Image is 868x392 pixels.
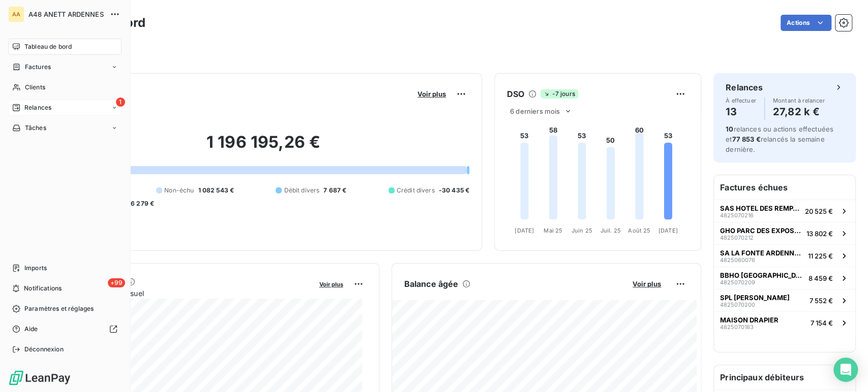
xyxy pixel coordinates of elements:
span: Chiffre d'affaires mensuel [57,288,312,299]
h6: Principaux débiteurs [714,365,855,389]
span: 4825060076 [720,257,755,263]
span: 77 853 € [732,135,760,143]
span: 20 525 € [805,207,833,215]
span: Imports [24,264,47,273]
h6: Relances [726,81,763,93]
span: À effectuer [726,97,756,104]
span: Crédit divers [397,186,435,195]
span: Tâches [25,123,46,133]
span: Débit divers [284,186,319,195]
span: Voir plus [633,280,661,288]
span: Clients [25,83,45,92]
span: Montant à relancer [773,97,825,104]
span: Déconnexion [24,345,64,354]
span: -7 jours [541,89,578,99]
span: 13 802 € [806,230,833,238]
span: A48 ANETT ARDENNES [28,10,104,18]
button: GHO PARC DES EXPOSITIONS482507021213 802 € [714,222,855,244]
span: Tableau de bord [24,42,72,51]
button: Voir plus [630,279,664,288]
h6: DSO [507,88,524,100]
tspan: Juin 25 [572,226,592,234]
button: Voir plus [414,89,449,99]
tspan: Juil. 25 [601,226,621,234]
span: SA LA FONTE ARDENNAISE [720,249,804,257]
h4: 27,82 k € [773,104,825,120]
span: 4825070183 [720,324,754,330]
span: 1 082 543 € [198,186,234,195]
tspan: [DATE] [515,226,534,234]
span: -30 435 € [439,186,469,195]
h4: 13 [726,104,756,120]
div: Open Intercom Messenger [833,357,858,382]
span: Paramètres et réglages [24,304,94,313]
span: 4825070200 [720,302,755,308]
button: MAISON DRAPIER48250701837 154 € [714,311,855,334]
span: Factures [25,62,51,72]
button: SAS HOTEL DES REMPARTS482507021620 525 € [714,200,855,222]
span: Notifications [24,284,62,293]
button: BBHO [GEOGRAPHIC_DATA]48250702098 459 € [714,267,855,289]
a: Aide [8,321,122,337]
span: Voir plus [319,281,343,288]
span: 7 687 € [323,186,346,195]
span: 10 [726,125,733,133]
span: 7 552 € [810,297,833,305]
span: relances ou actions effectuées et relancés la semaine dernière. [726,125,833,153]
span: 1 [116,97,125,107]
h6: Factures échues [714,175,855,200]
span: 4825070209 [720,279,755,285]
tspan: Mai 25 [544,226,562,234]
tspan: [DATE] [659,226,678,234]
h2: 1 196 195,26 € [57,132,469,162]
span: 4825070216 [720,212,754,218]
span: -6 279 € [128,199,154,208]
span: GHO PARC DES EXPOSITIONS [720,226,802,235]
span: 8 459 € [809,274,833,282]
span: +99 [108,278,125,287]
span: Voir plus [417,90,446,98]
div: AA [8,6,24,22]
span: 7 154 € [811,319,833,327]
button: SA LA FONTE ARDENNAISE482506007611 225 € [714,244,855,267]
button: Voir plus [316,279,346,288]
span: 6 derniers mois [510,107,560,115]
span: Relances [24,103,51,112]
span: BBHO [GEOGRAPHIC_DATA] [720,271,804,279]
span: SPL [PERSON_NAME] [720,293,790,302]
span: Aide [24,324,38,334]
span: MAISON DRAPIER [720,316,779,324]
button: Actions [781,15,831,31]
button: SPL [PERSON_NAME]48250702007 552 € [714,289,855,311]
span: 4825070212 [720,235,754,241]
tspan: Août 25 [628,226,650,234]
span: SAS HOTEL DES REMPARTS [720,204,801,212]
span: Non-échu [164,186,194,195]
h6: Balance âgée [404,278,459,290]
span: 11 225 € [808,252,833,260]
img: Logo LeanPay [8,370,71,386]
